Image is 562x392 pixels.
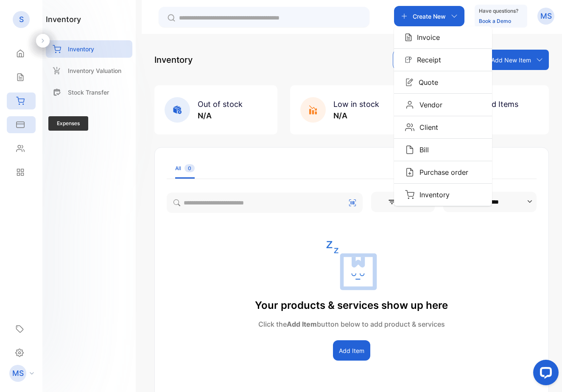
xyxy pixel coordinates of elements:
img: Icon [405,56,412,63]
p: Add New Item [491,56,531,64]
img: Icon [405,190,414,199]
p: N/A [198,110,243,121]
span: Expenses [48,116,88,131]
p: N/A [333,110,379,121]
img: Icon [405,33,412,42]
p: Bill [414,145,429,155]
img: Icon [405,78,414,87]
p: Stock Transfer [68,88,109,97]
p: Inventory [68,45,94,53]
img: Icon [405,145,414,154]
a: Stock Transfer [46,84,132,101]
p: Your products & services show up here [255,298,448,313]
p: Receipt [412,55,441,65]
p: Inventory [154,53,193,66]
img: Icon [405,100,414,109]
a: Inventory Valuation [46,62,132,79]
p: Inventory Valuation [68,66,121,75]
p: Create New [413,12,446,21]
div: All [175,165,195,172]
h1: inventory [46,14,81,25]
button: Run Stock Analysis [393,50,472,70]
button: MS [537,6,554,26]
span: Add Item [287,320,317,328]
p: MS [540,11,552,22]
img: empty state [326,240,377,291]
a: Inventory [46,40,132,58]
p: N/A [469,110,518,121]
p: Quote [414,77,438,87]
button: Create NewIconInvoiceIconReceiptIconQuoteIconVendorIconClientIconBillIconPurchase orderIconInventory [394,6,464,26]
p: S [19,14,24,25]
iframe: LiveChat chat widget [526,356,562,392]
p: Vendor [414,100,442,110]
p: Click the button below to add product & services [255,319,448,329]
span: Expired Items [469,100,518,109]
p: Client [414,122,438,132]
span: Low in stock [333,100,379,109]
span: 0 [185,164,195,172]
img: Icon [405,168,414,177]
button: Add Item [333,340,370,361]
p: Inventory [414,190,450,200]
p: Invoice [412,32,440,42]
span: Out of stock [198,100,243,109]
p: Purchase order [414,167,468,177]
p: Have questions? [479,7,518,15]
p: MS [12,368,24,379]
img: Icon [405,123,414,132]
a: Book a Demo [479,18,511,24]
